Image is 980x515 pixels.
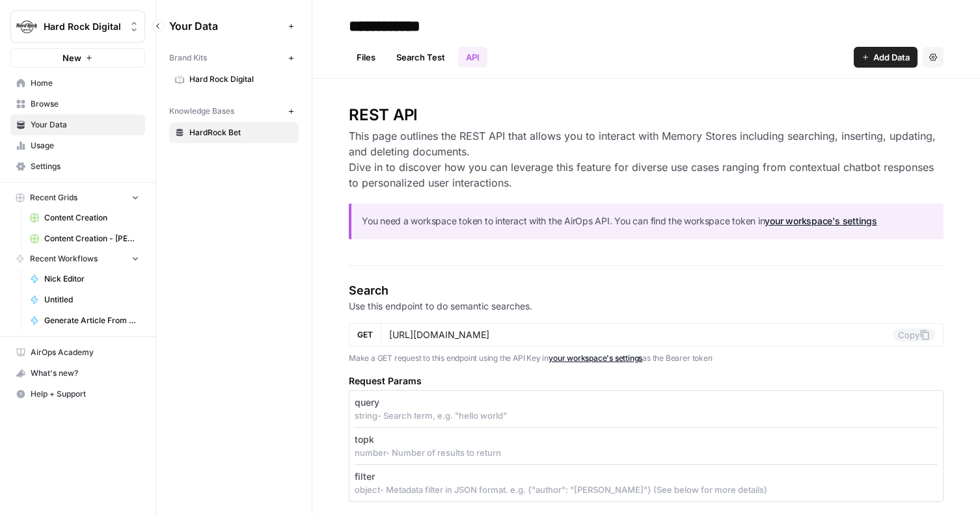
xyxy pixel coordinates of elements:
span: GET [357,329,373,341]
p: number - Number of results to return [355,446,938,459]
p: Use this endpoint to do semantic searches. [349,300,944,313]
button: Recent Workflows [10,249,145,269]
a: Nick Editor [24,269,145,289]
button: Copy [893,328,935,341]
a: Hard Rock Digital [169,69,299,90]
button: New [10,48,145,68]
span: Recent Grids [30,192,77,204]
a: AirOps Academy [10,342,145,363]
span: Settings [31,161,139,172]
h2: REST API [349,105,944,125]
span: Your Data [31,119,139,131]
img: Hard Rock Digital Logo [15,15,38,38]
a: Content Creation [24,207,145,228]
a: Generate Article From Outline [24,310,145,331]
a: Settings [10,156,145,177]
span: Untitled [44,294,139,306]
h3: This page outlines the REST API that allows you to interact with Memory Stores including searchin... [349,128,944,191]
p: query [355,396,379,409]
span: HardRock Bet [189,127,293,139]
span: Hard Rock Digital [44,20,122,33]
span: Help + Support [31,388,139,400]
span: Recent Workflows [30,253,98,265]
span: Browse [31,98,139,110]
a: Files [349,47,383,68]
span: Content Creation - [PERSON_NAME] [44,233,139,244]
span: Knowledge Bases [169,105,234,117]
p: You need a workspace token to interact with the AirOps API. You can find the workspace token in [362,214,933,229]
button: Add Data [854,47,918,68]
p: Make a GET request to this endpoint using the API Key in as the Bearer token [349,352,944,365]
button: Recent Grids [10,188,145,207]
a: Your Data [10,114,145,135]
span: Brand Kits [169,52,207,64]
a: Usage [10,135,145,156]
a: Content Creation - [PERSON_NAME] [24,228,145,249]
span: Content Creation [44,212,139,224]
span: Generate Article From Outline [44,315,139,326]
button: Help + Support [10,384,145,404]
a: your workspace's settings [549,353,642,363]
p: object - Metadata filter in JSON format. e.g. {"author": "[PERSON_NAME]"} (See below for more det... [355,483,938,496]
h4: Search [349,282,944,300]
a: Browse [10,94,145,114]
p: filter [355,470,375,483]
div: What's new? [11,363,144,383]
button: What's new? [10,363,145,384]
a: Search Test [388,47,453,68]
a: API [458,47,487,68]
a: Home [10,73,145,94]
button: Workspace: Hard Rock Digital [10,10,145,43]
span: Home [31,77,139,89]
span: Usage [31,140,139,152]
a: HardRock Bet [169,122,299,143]
span: New [62,51,81,64]
span: Your Data [169,18,283,34]
h5: Request Params [349,375,944,388]
span: Add Data [873,51,910,64]
p: string - Search term, e.g. "hello world" [355,409,938,422]
span: AirOps Academy [31,347,139,358]
p: topk [355,433,374,446]
span: Nick Editor [44,273,139,285]
a: Untitled [24,289,145,310]
span: Hard Rock Digital [189,73,293,85]
a: your workspace's settings [765,215,877,226]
